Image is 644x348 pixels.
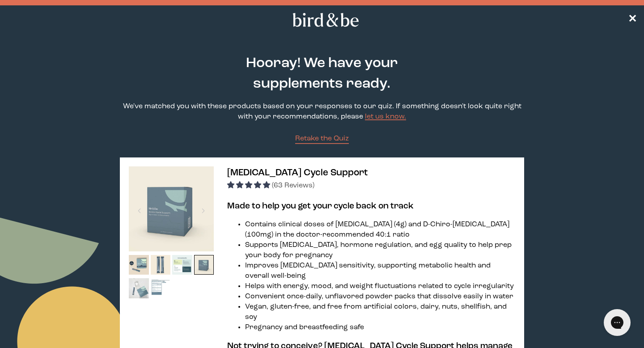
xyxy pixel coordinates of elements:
span: [MEDICAL_DATA] Cycle Support [227,168,368,178]
li: Contains clinical doses of [MEDICAL_DATA] (4g) and D-Chiro-[MEDICAL_DATA] (100mg) in the doctor-r... [245,220,515,240]
a: let us know. [365,113,406,120]
a: Retake the Quiz [295,134,349,144]
img: thumbnail image [172,255,192,275]
li: Convenient once-daily, unflavored powder packs that dissolve easily in water [245,292,515,302]
li: Supports [MEDICAL_DATA], hormone regulation, and egg quality to help prep your body for pregnancy [245,240,515,261]
img: thumbnail image [194,255,214,275]
li: Improves [MEDICAL_DATA] sensitivity, supporting metabolic health and overall well-being [245,261,515,281]
li: Vegan, gluten-free, and free from artificial colors, dairy, nuts, shellfish, and soy [245,302,515,323]
h2: Hooray! We have your supplements ready. [201,53,443,94]
a: ✕ [628,12,637,28]
li: Helps with energy, mood, and weight fluctuations related to cycle irregularity [245,281,515,292]
span: (63 Reviews) [272,182,314,189]
img: thumbnail image [151,255,171,275]
li: Pregnancy and breastfeeding safe [245,323,515,333]
img: thumbnail image [151,278,171,298]
iframe: Gorgias live chat messenger [599,306,635,339]
h3: Made to help you get your cycle back on track [227,200,515,212]
span: 4.90 stars [227,182,272,189]
p: We've matched you with these products based on your responses to our quiz. If something doesn't l... [120,102,524,122]
img: thumbnail image [129,166,214,251]
span: ✕ [628,14,637,25]
span: Retake the Quiz [295,135,349,142]
img: thumbnail image [129,255,149,275]
img: thumbnail image [129,278,149,298]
